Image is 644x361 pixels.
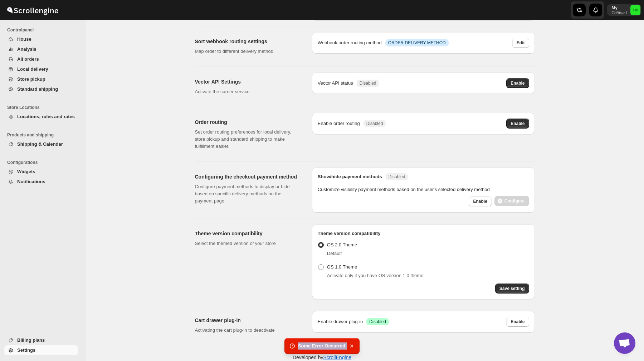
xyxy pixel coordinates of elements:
[17,347,35,353] font: Settings
[17,179,45,184] font: Notifications
[7,27,34,32] font: Controlpanel
[607,4,641,16] button: User menu
[360,81,376,86] font: Disabled
[7,160,38,165] font: Configurations
[4,44,78,54] button: Analysis
[495,284,529,294] button: Save setting
[318,121,360,126] font: Enable order routing
[630,5,640,15] span: My
[318,231,381,236] font: Theme version compatibility
[17,141,63,147] font: Shipping & Calendar
[4,139,78,149] button: Shipping & Calendar
[327,273,424,278] font: Activate only if you have OS version 1.0 theme
[17,114,75,119] font: Locations, rules and rates
[318,319,363,324] font: Enable drawer plug-in
[318,40,382,45] font: Webhook order routing method
[4,167,78,177] button: Widgets
[17,56,39,62] font: All orders
[195,89,250,94] font: Activate the carrier service
[611,11,628,15] font: 7kt9tv-c1
[17,169,35,174] font: Widgets
[511,81,525,86] font: Enable
[17,66,48,72] font: Local delivery
[318,80,353,86] font: Vector API status
[366,121,383,126] font: Disabled
[388,40,446,45] font: ORDER DELIVERY METHOD
[512,38,529,48] button: Edit
[4,54,78,64] button: All orders
[195,119,227,125] font: Order routing
[195,241,276,246] font: Select the themed version of your store
[327,251,342,256] font: Default
[195,49,273,54] font: Map order to different delivery method
[517,40,525,45] font: Edit
[327,264,357,270] font: OS 1.0 Theme
[369,319,386,324] font: Disabled
[511,121,525,126] font: Enable
[17,46,36,52] font: Analysis
[327,242,357,247] font: OS 2.0 Theme
[195,174,297,180] font: Configuring the checkout payment method
[195,39,267,44] font: Sort webhook routing settings
[7,132,54,137] font: Products and shipping
[499,286,525,291] font: Save setting
[17,337,45,343] font: Billing plans
[195,79,241,85] font: Vector API Settings
[389,174,405,179] font: Disabled
[318,187,490,192] font: Customize visibility payment methods based on the user's selected delivery method
[614,332,635,354] a: Open chat
[469,196,491,206] button: Enable
[4,335,78,345] button: Billing plans
[4,34,78,44] button: House
[4,177,78,187] button: Notifications
[195,231,263,236] font: Theme version compatibility
[506,119,529,129] button: Enable
[611,5,618,10] font: My
[17,86,58,92] font: Standard shipping
[6,1,59,19] img: ScrollEngine
[506,78,529,88] button: Enable
[195,129,291,149] font: Set order routing preferences for local delivery, store pickup and standard shipping to make fulf...
[318,174,382,179] font: Show/hide payment methods
[17,36,31,42] font: House
[473,199,487,204] font: Enable
[17,76,45,82] font: Store pickup
[4,112,78,122] button: Locations, rules and rates
[195,184,290,204] font: Configure payment methods to display or hide based on specific delivery methods on the payment page
[7,105,40,110] font: Store Locations
[633,8,638,12] text: IM
[195,327,275,333] font: Activating the cart plug-in to deactivate
[195,317,241,323] font: Cart drawer plug-in
[506,317,529,327] button: Enable
[298,343,345,349] font: Some Error Occurred
[4,345,78,355] button: Settings
[511,319,525,324] font: Enable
